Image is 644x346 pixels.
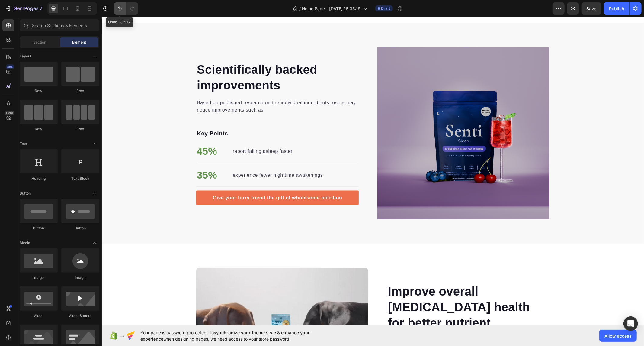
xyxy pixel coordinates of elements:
span: Toggle open [90,238,99,248]
span: Text [20,141,27,147]
img: gempages_585168863222563675-64feca80-e0c9-4939-a3e2-e83932cbd5b1.png [276,30,448,202]
div: Row [20,88,58,94]
button: Publish [604,2,629,15]
div: Video [20,313,58,319]
button: Allow access [599,330,637,342]
p: report falling asleep faster [131,131,191,138]
span: Toggle open [90,139,99,149]
p: experience fewer nighttime awakenings [131,155,221,162]
iframe: To enrich screen reader interactions, please activate Accessibility in Grammarly extension settings [102,17,644,325]
p: Improve overall [MEDICAL_DATA] health for better nutrient absorption [286,267,447,330]
div: Row [61,88,99,94]
span: Draft [381,6,390,11]
span: Section [34,40,46,45]
div: Button [20,225,58,231]
p: 7 [40,5,42,12]
div: 450 [6,64,14,69]
span: Media [20,240,30,246]
p: 35% [95,151,115,166]
div: Image [20,275,58,280]
span: Allow access [604,333,632,339]
span: Toggle open [90,189,99,198]
div: Rich Text Editor. Editing area: main [130,130,191,139]
div: Beta [5,111,14,115]
span: Save [587,6,597,11]
span: Layout [20,53,31,59]
div: Open Intercom Messenger [623,316,638,331]
div: Rich Text Editor. Editing area: main [95,150,116,167]
button: Save [582,2,601,15]
div: Rich Text Editor. Editing area: main [130,154,222,163]
div: Publish [609,5,624,12]
input: Search Sections & Elements [20,19,99,31]
div: Button [61,225,99,231]
div: Video Banner [61,313,99,319]
div: Give your furry friend the gift of wholesome nutrition [111,177,241,185]
span: Your page is password protected. To when designing pages, we need access to your store password. [140,329,333,342]
div: Heading [20,176,58,181]
span: Button [20,191,31,196]
span: synchronize your theme style & enhance your experience [140,330,310,341]
a: Give your furry friend the gift of wholesome nutrition [95,174,257,188]
div: Row [61,126,99,132]
div: Image [61,275,99,280]
span: Home Page - [DATE] 16:35:19 [302,5,361,12]
span: Toggle open [90,51,99,61]
div: Text Block [61,176,99,181]
div: Undo/Redo [114,2,138,15]
span: Element [72,40,86,45]
div: Row [20,126,58,132]
button: 7 [2,2,45,15]
span: / [300,5,301,12]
